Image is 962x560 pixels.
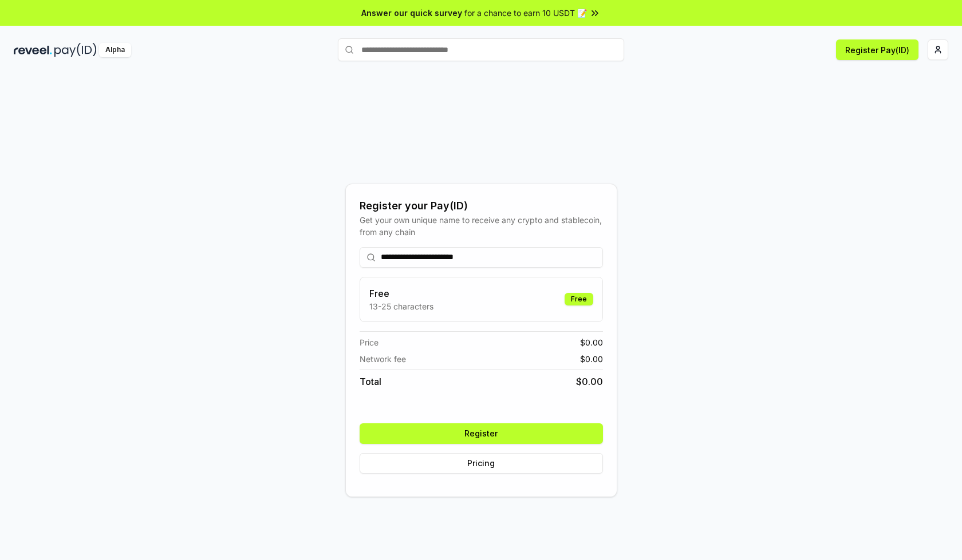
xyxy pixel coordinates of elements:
button: Register Pay(ID) [836,39,918,60]
span: Price [360,336,379,348]
span: Answer our quick survey [361,7,462,19]
div: Register your Pay(ID) [360,198,603,214]
h3: Free [369,287,433,300]
img: reveel_dark [14,43,52,57]
img: pay_id [54,43,97,57]
button: Pricing [360,453,603,474]
span: Network fee [360,353,406,365]
span: $ 0.00 [576,375,603,388]
p: 13-25 characters [369,300,433,312]
span: for a chance to earn 10 USDT 📝 [464,7,587,19]
div: Alpha [99,43,131,57]
div: Get your own unique name to receive any crypto and stablecoin, from any chain [360,214,603,238]
div: Free [565,293,593,305]
span: Total [360,375,381,388]
span: $ 0.00 [580,353,603,365]
button: Register [360,423,603,444]
span: $ 0.00 [580,336,603,348]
